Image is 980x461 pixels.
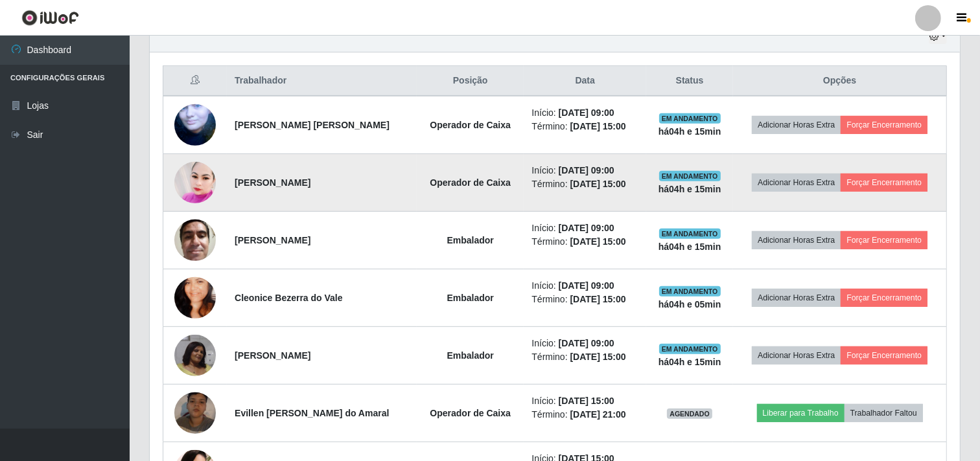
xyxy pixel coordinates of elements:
button: Adicionar Horas Extra [752,289,841,307]
button: Forçar Encerramento [841,231,927,249]
strong: Evillen [PERSON_NAME] do Amaral [235,408,389,418]
li: Término: [531,235,638,249]
th: Trabalhador [227,66,417,96]
time: [DATE] 09:00 [559,223,614,233]
li: Término: [531,120,638,133]
strong: há 04 h e 15 min [659,242,721,252]
span: EM ANDAMENTO [659,171,721,181]
img: 1755972286092.jpeg [174,87,216,163]
time: [DATE] 15:00 [570,294,626,304]
li: Início: [531,221,638,235]
li: Início: [531,337,638,350]
strong: Embalador [447,350,494,361]
strong: [PERSON_NAME] [PERSON_NAME] [235,120,390,130]
img: 1751338751212.jpeg [174,376,216,450]
strong: Operador de Caixa [430,408,511,418]
strong: há 04 h e 15 min [659,184,721,194]
li: Início: [531,394,638,408]
time: [DATE] 15:00 [570,352,626,362]
img: 1755803495461.jpeg [174,159,216,207]
time: [DATE] 15:00 [559,396,614,406]
button: Trabalhador Faltou [845,404,923,422]
time: [DATE] 15:00 [570,121,626,131]
th: Data [524,66,646,96]
strong: há 04 h e 05 min [659,299,721,309]
time: [DATE] 09:00 [559,107,614,118]
strong: [PERSON_NAME] [235,177,310,188]
strong: [PERSON_NAME] [235,235,310,245]
button: Adicionar Horas Extra [752,346,841,365]
strong: [PERSON_NAME] [235,350,310,361]
time: [DATE] 09:00 [559,165,614,175]
time: [DATE] 15:00 [570,236,626,247]
img: CoreUI Logo [21,10,79,26]
li: Início: [531,279,638,293]
button: Adicionar Horas Extra [752,116,841,134]
th: Opções [733,66,946,96]
strong: Embalador [447,235,494,245]
strong: Operador de Caixa [430,177,511,188]
button: Forçar Encerramento [841,116,927,134]
span: EM ANDAMENTO [659,113,721,124]
li: Início: [531,164,638,177]
strong: Cleonice Bezerra do Vale [235,293,343,303]
li: Término: [531,177,638,191]
span: AGENDADO [667,409,712,419]
span: EM ANDAMENTO [659,229,721,239]
img: 1620185251285.jpeg [174,261,216,335]
button: Forçar Encerramento [841,289,927,307]
th: Status [646,66,733,96]
button: Adicionar Horas Extra [752,174,841,192]
img: 1606512880080.jpeg [174,212,216,267]
time: [DATE] 15:00 [570,179,626,189]
time: [DATE] 21:00 [570,409,626,420]
li: Início: [531,106,638,120]
button: Liberar para Trabalho [757,404,845,422]
span: EM ANDAMENTO [659,286,721,297]
strong: Operador de Caixa [430,120,511,130]
span: EM ANDAMENTO [659,344,721,354]
time: [DATE] 09:00 [559,280,614,291]
img: 1755965630381.jpeg [174,335,216,376]
li: Término: [531,350,638,364]
li: Término: [531,408,638,422]
time: [DATE] 09:00 [559,338,614,348]
li: Término: [531,293,638,306]
strong: há 04 h e 15 min [659,357,721,367]
strong: Embalador [447,293,494,303]
button: Adicionar Horas Extra [752,231,841,249]
th: Posição [417,66,524,96]
button: Forçar Encerramento [841,346,927,365]
strong: há 04 h e 15 min [659,126,721,137]
button: Forçar Encerramento [841,174,927,192]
